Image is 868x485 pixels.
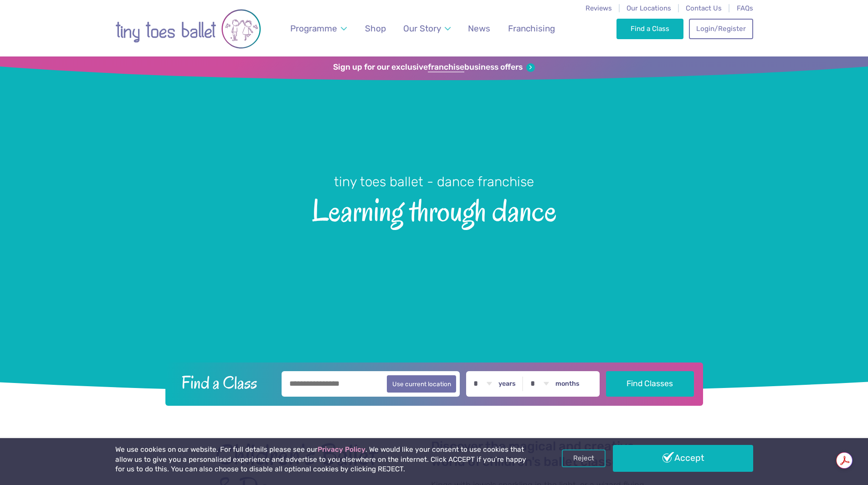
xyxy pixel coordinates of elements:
[333,62,535,72] a: Sign up for our exclusivefranchisebusiness offers
[586,4,612,12] a: Reviews
[403,23,441,34] span: Our Story
[387,375,457,393] button: Use current location
[468,23,490,34] span: News
[399,18,455,39] a: Our Story
[613,445,753,471] a: Accept
[174,371,275,394] h2: Find a Class
[503,18,559,39] a: Franchising
[686,4,722,12] a: Contact Us
[464,18,495,39] a: News
[627,4,671,12] a: Our Locations
[606,371,694,397] button: Find Classes
[286,18,351,39] a: Programme
[689,19,753,39] a: Login/Register
[498,380,516,388] label: years
[290,23,337,34] span: Programme
[115,445,530,475] p: We use cookies on our website. For full details please see our . We would like your consent to us...
[16,191,852,228] span: Learning through dance
[115,6,261,52] img: tiny toes ballet
[616,19,683,39] a: Find a Class
[334,174,534,189] small: tiny toes ballet - dance franchise
[360,18,390,39] a: Shop
[562,449,606,467] a: Reject
[365,23,386,34] span: Shop
[508,23,555,34] span: Franchising
[737,4,753,12] a: FAQs
[555,380,580,388] label: months
[428,62,464,72] strong: franchise
[318,445,365,454] a: Privacy Policy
